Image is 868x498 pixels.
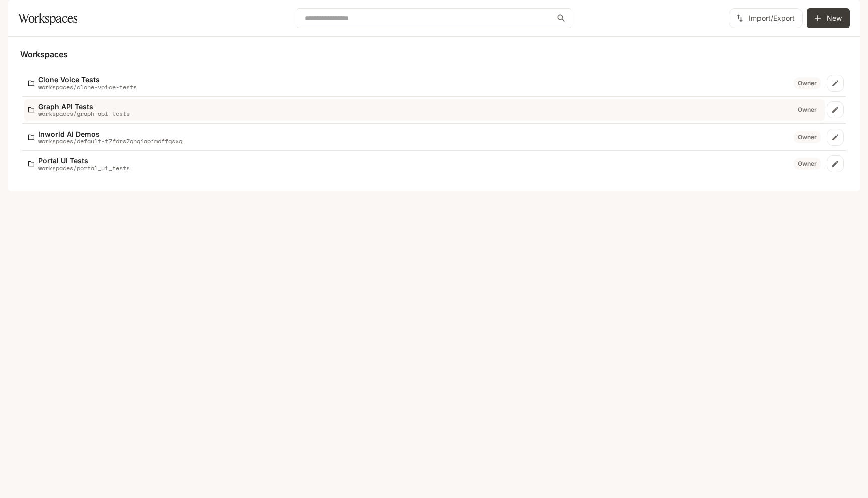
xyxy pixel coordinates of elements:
a: Clone Voice Testsworkspaces/clone-voice-testsOwner [24,72,825,94]
a: Edit workspace [827,75,844,92]
a: Edit workspace [827,155,844,172]
a: Portal UI Testsworkspaces/portal_ui_testsOwner [24,153,825,175]
button: Create workspace [807,8,850,28]
p: workspaces/graph_api_tests [38,110,130,117]
p: Graph API Tests [38,103,130,110]
p: Portal UI Tests [38,157,130,164]
button: Import/Export [729,8,803,28]
a: Inworld AI Demosworkspaces/default-t7fdrs7qngiapjmdffqsxgOwner [24,126,825,149]
a: Graph API Testsworkspaces/graph_api_testsOwner [24,99,825,121]
a: Edit workspace [827,101,844,118]
a: Edit workspace [827,129,844,146]
h5: Workspaces [20,49,848,60]
div: Owner [794,104,821,116]
p: workspaces/portal_ui_tests [38,165,130,171]
div: Owner [794,131,821,143]
p: Inworld AI Demos [38,130,182,138]
div: Owner [794,158,821,170]
p: Clone Voice Tests [38,76,137,83]
h1: Workspaces [18,8,77,28]
p: workspaces/clone-voice-tests [38,84,137,90]
div: Owner [794,77,821,89]
p: workspaces/default-t7fdrs7qngiapjmdffqsxg [38,138,182,144]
